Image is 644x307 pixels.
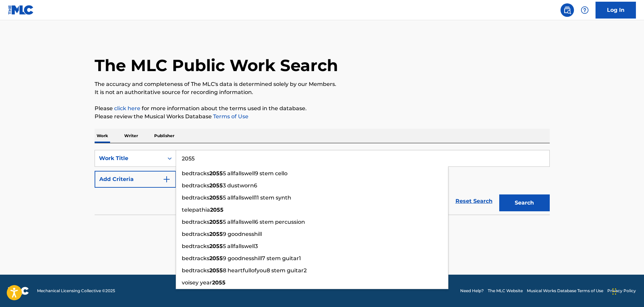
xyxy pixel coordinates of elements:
strong: 2055 [209,219,223,225]
a: Privacy Policy [607,288,636,294]
p: Work [95,129,110,143]
strong: 2055 [210,207,224,213]
strong: 2055 [212,279,226,286]
p: Publisher [152,129,176,143]
div: Help [578,3,591,17]
span: Mechanical Licensing Collective © 2025 [37,288,115,294]
strong: 2055 [209,194,223,201]
button: Add Criteria [95,171,176,188]
span: voisey year [182,279,212,286]
img: 9d2ae6d4665cec9f34b9.svg [163,175,171,183]
span: bedtracks [182,255,209,262]
span: bedtracks [182,182,209,189]
p: Writer [122,129,140,143]
span: bedtracks [182,194,209,201]
p: It is not an authoritative source for recording information. [95,88,550,96]
img: MLC Logo [8,5,34,15]
p: Please review the Musical Works Database [95,113,550,121]
span: 5 allfallswell9 stem cello [223,170,287,177]
span: 5 allfallswell3 [223,243,258,249]
strong: 2055 [209,255,223,262]
span: bedtracks [182,267,209,274]
p: The accuracy and completeness of The MLC's data is determined solely by our Members. [95,80,550,88]
form: Search Form [95,150,550,215]
a: Need Help? [460,288,484,294]
button: Search [499,194,550,211]
a: Reset Search [452,194,496,209]
img: search [563,6,571,14]
a: Public Search [561,3,574,17]
a: Log In [596,2,636,19]
strong: 2055 [209,170,223,177]
strong: 2055 [209,231,223,237]
img: logo [8,287,29,295]
strong: 2055 [209,267,223,274]
iframe: Chat Widget [610,275,644,307]
span: telepathia [182,207,210,213]
strong: 2055 [209,243,223,249]
span: 5 allfallswell11 stem synth [223,194,291,201]
a: The MLC Website [488,288,523,294]
span: bedtracks [182,219,209,225]
strong: 2055 [209,182,223,189]
span: bedtracks [182,231,209,237]
span: 9 goodnesshill7 stem guitar1 [223,255,301,262]
a: click here [114,105,140,112]
span: bedtracks [182,243,209,249]
div: Drag [612,281,616,302]
p: Please for more information about the terms used in the database. [95,104,550,113]
img: help [581,6,589,14]
h1: The MLC Public Work Search [95,55,338,75]
a: Terms of Use [212,113,248,120]
span: 3 dustworn6 [223,182,257,189]
span: bedtracks [182,170,209,177]
div: Work Title [99,154,160,162]
a: Musical Works Database Terms of Use [527,288,603,294]
span: 9 goodnesshill [223,231,262,237]
span: 8 heartfullofyou8 stem guitar2 [223,267,307,274]
span: 5 allfallswell6 stem percussion [223,219,305,225]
